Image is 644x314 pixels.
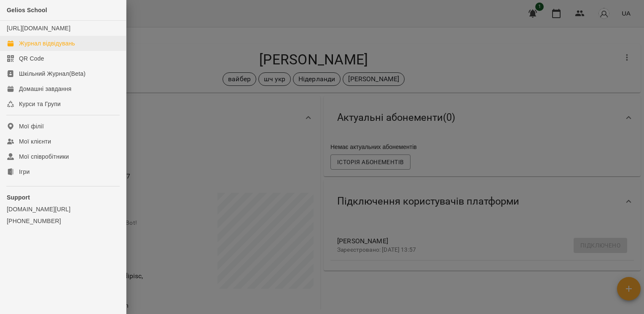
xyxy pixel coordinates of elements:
[19,54,44,63] div: QR Code
[7,205,119,213] a: [DOMAIN_NAME][URL]
[7,217,119,225] a: [PHONE_NUMBER]
[7,7,47,13] span: Gelios School
[19,85,71,93] div: Домашні завдання
[19,122,44,130] div: Мої філії
[7,193,119,202] p: Support
[19,100,61,108] div: Курси та Групи
[19,152,69,161] div: Мої співробітники
[19,137,51,146] div: Мої клієнти
[19,69,86,78] div: Шкільний Журнал(Beta)
[19,39,75,48] div: Журнал відвідувань
[7,25,70,32] a: [URL][DOMAIN_NAME]
[19,168,30,176] div: Ігри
